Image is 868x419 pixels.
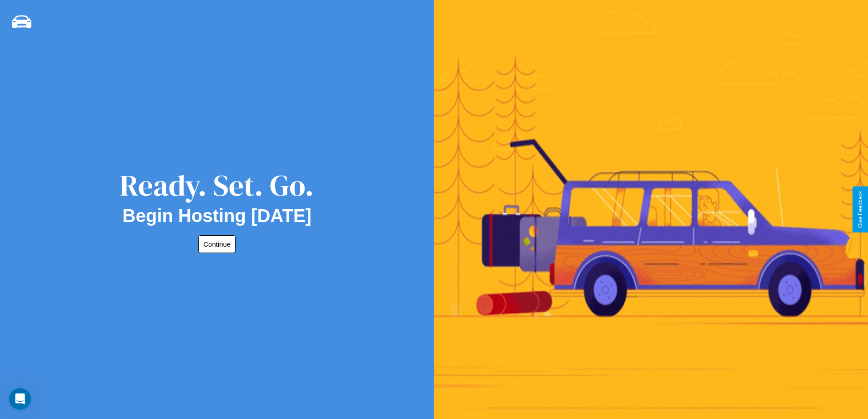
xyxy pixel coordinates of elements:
iframe: Intercom live chat [9,388,31,410]
button: Continue [198,235,236,253]
h2: Begin Hosting [DATE] [123,206,312,226]
div: Ready. Set. Go. [120,165,314,206]
div: Give Feedback [857,191,863,228]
